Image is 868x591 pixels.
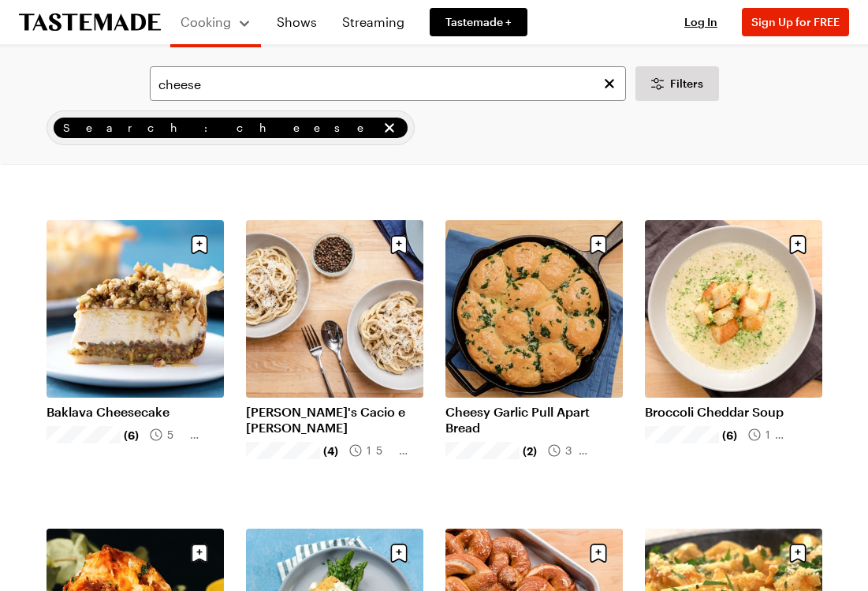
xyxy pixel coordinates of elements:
a: Baklava Cheesecake [47,404,224,420]
button: Save recipe [384,230,414,260]
button: Sign Up for FREE [742,8,849,36]
a: To Tastemade Home Page [19,13,161,32]
button: Save recipe [583,230,613,260]
a: Cheesy Garlic Pull Apart Bread [445,404,623,436]
button: Save recipe [384,538,414,568]
button: Save recipe [583,538,613,568]
a: [PERSON_NAME]'s Cacio e [PERSON_NAME] [246,404,423,436]
button: Log In [669,14,732,30]
span: Log In [684,15,717,28]
span: Sign Up for FREE [751,15,840,28]
span: Cooking [181,14,231,29]
button: Desktop filters [635,66,719,101]
button: Save recipe [184,538,214,568]
button: Cooking [180,6,251,38]
button: Save recipe [184,230,214,260]
span: Tastemade + [445,14,512,30]
span: Search: cheese [63,119,378,137]
button: Save recipe [783,538,813,568]
button: Save recipe [783,230,813,260]
a: Broccoli Cheddar Soup [645,404,822,420]
a: Tastemade + [430,8,527,36]
button: Clear search [601,75,618,92]
span: Filters [670,76,703,92]
button: remove Search: cheese [381,119,398,137]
